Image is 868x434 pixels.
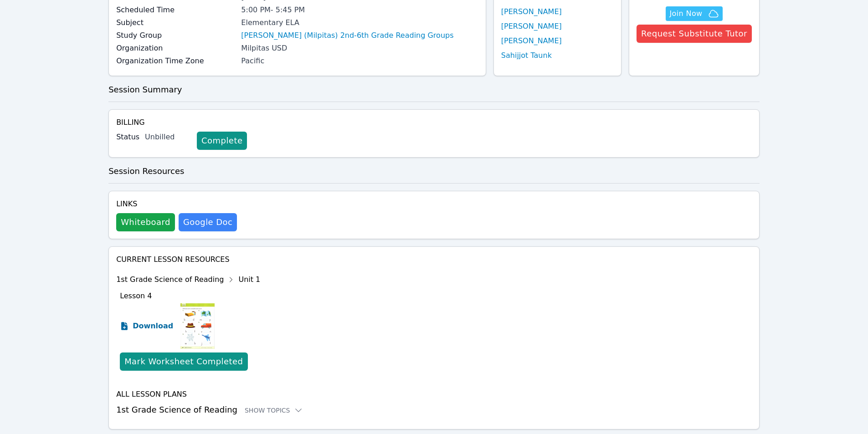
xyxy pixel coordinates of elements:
[116,43,236,54] label: Organization
[120,352,247,371] button: Mark Worksheet Completed
[241,56,478,66] div: Pacific
[669,8,702,19] span: Join Now
[666,6,722,21] button: Join Now
[241,43,478,54] div: Milpitas USD
[637,25,752,43] button: Request Substitute Tutor
[241,30,453,41] a: [PERSON_NAME] (Milpitas) 2nd-6th Grade Reading Groups
[501,50,552,61] a: Sahijjot Taunk
[120,291,152,300] span: Lesson 4
[197,132,247,150] a: Complete
[180,303,215,349] img: Lesson 4
[116,403,752,416] h3: 1st Grade Science of Reading
[501,36,562,46] a: [PERSON_NAME]
[116,30,236,41] label: Study Group
[179,213,237,231] a: Google Doc
[501,6,562,17] a: [PERSON_NAME]
[116,272,260,287] div: 1st Grade Science of Reading Unit 1
[120,303,173,349] a: Download
[501,21,562,32] a: [PERSON_NAME]
[241,17,478,28] div: Elementary ELA
[133,321,173,332] span: Download
[241,5,478,15] div: 5:00 PM - 5:45 PM
[116,17,236,28] label: Subject
[116,213,175,231] button: Whiteboard
[116,56,236,66] label: Organization Time Zone
[145,132,190,143] div: Unbilled
[116,254,752,265] h4: Current Lesson Resources
[124,355,243,368] div: Mark Worksheet Completed
[116,117,752,128] h4: Billing
[245,406,303,415] button: Show Topics
[116,132,139,143] label: Status
[116,199,237,209] h4: Links
[116,389,752,400] h4: All Lesson Plans
[108,165,760,178] h3: Session Resources
[116,5,236,15] label: Scheduled Time
[108,83,760,96] h3: Session Summary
